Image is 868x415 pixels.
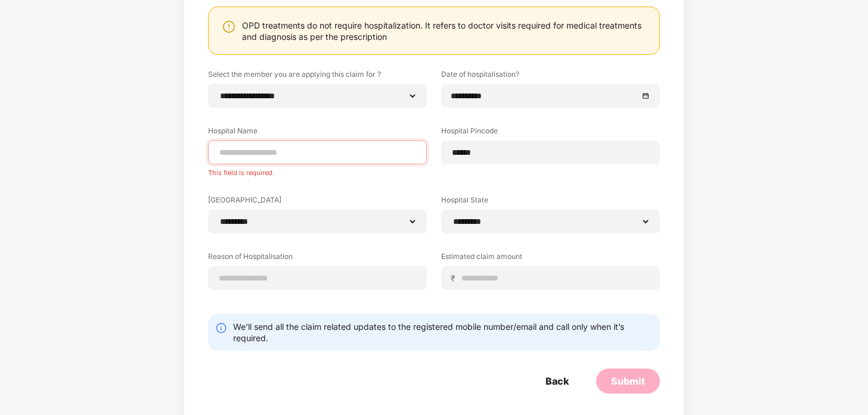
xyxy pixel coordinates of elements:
[222,20,236,34] img: svg+xml;base64,PHN2ZyBpZD0iV2FybmluZ18tXzI0eDI0IiBkYXRhLW5hbWU9Ildhcm5pbmcgLSAyNHgyNCIgeG1sbnM9Im...
[441,195,660,210] label: Hospital State
[208,164,427,177] div: This field is required.
[242,20,647,42] div: OPD treatments do not require hospitalization. It refers to doctor visits required for medical tr...
[233,321,653,344] div: We’ll send all the claim related updates to the registered mobile number/email and call only when...
[441,126,660,141] label: Hospital Pincode
[208,126,427,141] label: Hospital Name
[611,375,645,388] div: Submit
[208,69,427,84] label: Select the member you are applying this claim for ?
[215,322,227,334] img: svg+xml;base64,PHN2ZyBpZD0iSW5mby0yMHgyMCIgeG1sbnM9Imh0dHA6Ly93d3cudzMub3JnLzIwMDAvc3ZnIiB3aWR0aD...
[208,251,427,266] label: Reason of Hospitalisation
[208,195,427,210] label: [GEOGRAPHIC_DATA]
[451,273,460,284] span: ₹
[441,251,660,266] label: Estimated claim amount
[441,69,660,84] label: Date of hospitalisation?
[545,375,569,388] div: Back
